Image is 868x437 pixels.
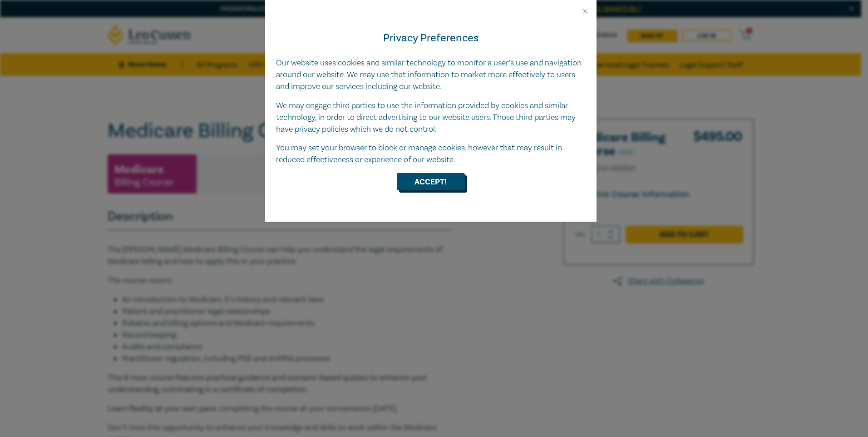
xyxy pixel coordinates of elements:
[276,30,586,46] h4: Privacy Preferences
[397,173,465,190] button: Accept!
[581,7,589,15] button: Close
[276,57,586,93] p: Our website uses cookies and similar technology to monitor a user’s use and navigation around our...
[276,142,586,166] p: You may set your browser to block or manage cookies, however that may result in reduced effective...
[276,100,586,135] p: We may engage third parties to use the information provided by cookies and similar technology, in...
